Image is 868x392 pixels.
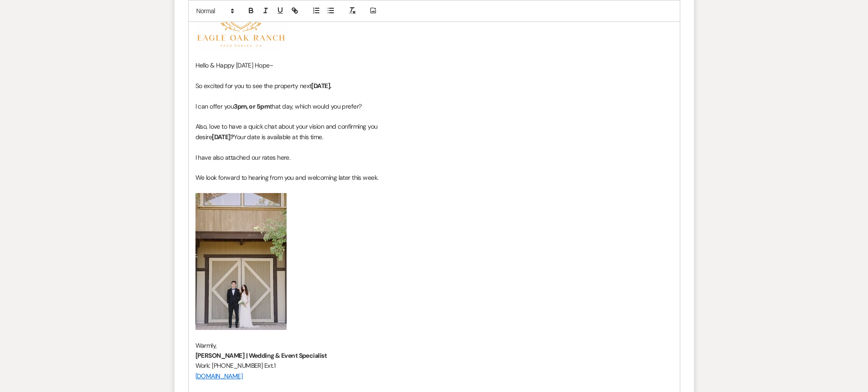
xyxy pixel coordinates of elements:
p: We look forward to hearing from you and welcoming later this week. [195,172,673,183]
strong: | Wedding & Event Specialist [246,351,327,360]
span: Work: [PHONE_NUMBER] Ext.1 [195,361,275,370]
strong: 3pm, or 5pm [234,102,270,110]
a: [DOMAIN_NAME] [195,372,243,380]
strong: [PERSON_NAME] [195,351,245,360]
strong: [DATE]? [212,133,234,141]
strong: [DATE]. [311,82,331,90]
img: Bella - 2.jpg [195,193,287,330]
span: Warmly, [195,341,217,350]
p: So excited for you to see the property next [195,81,673,91]
p: I can offer you that day, which would you prefer? [195,101,673,111]
p: Hello & Happy [DATE] Hope~ [195,60,673,70]
p: desire Your date is available at this time. [195,132,673,142]
p: Also, love to have a quick chat about your vision and confirming you [195,121,673,131]
p: I have also attached our rates here. [195,152,673,162]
